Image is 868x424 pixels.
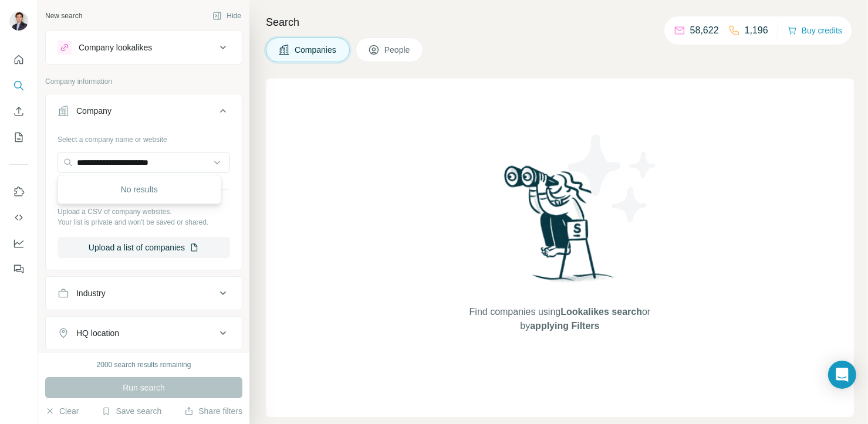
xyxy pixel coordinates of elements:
[9,127,28,148] button: My lists
[97,359,191,370] div: 2000 search results remaining
[745,23,768,38] p: 1,196
[46,279,242,307] button: Industry
[76,287,106,299] div: Industry
[79,42,152,53] div: Company lookalikes
[499,162,621,293] img: Surfe Illustration - Woman searching with binoculars
[45,11,82,21] div: New search
[530,321,599,331] span: applying Filters
[9,49,28,70] button: Quick start
[58,217,230,228] p: Your list is private and won't be saved or shared.
[46,97,242,130] button: Company
[46,33,242,62] button: Company lookalikes
[204,7,249,25] button: Hide
[9,12,28,30] img: Avatar
[9,207,28,228] button: Use Surfe API
[9,101,28,122] button: Enrich CSV
[295,44,337,56] span: Companies
[102,405,161,417] button: Save search
[9,259,28,280] button: Feedback
[560,307,642,317] span: Lookalikes search
[46,319,242,347] button: HQ location
[466,305,654,333] span: Find companies using or by
[184,405,242,417] button: Share filters
[9,75,28,96] button: Search
[45,76,242,87] p: Company information
[828,361,856,389] div: Open Intercom Messenger
[788,22,842,39] button: Buy credits
[384,44,411,56] span: People
[58,206,230,217] p: Upload a CSV of company websites.
[560,125,666,231] img: Surfe Illustration - Stars
[690,23,719,38] p: 58,622
[58,130,230,145] div: Select a company name or website
[76,105,112,117] div: Company
[9,233,28,254] button: Dashboard
[58,237,230,258] button: Upload a list of companies
[266,14,854,30] h4: Search
[9,181,28,202] button: Use Surfe on LinkedIn
[76,327,119,339] div: HQ location
[60,178,218,201] div: No results
[45,405,79,417] button: Clear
